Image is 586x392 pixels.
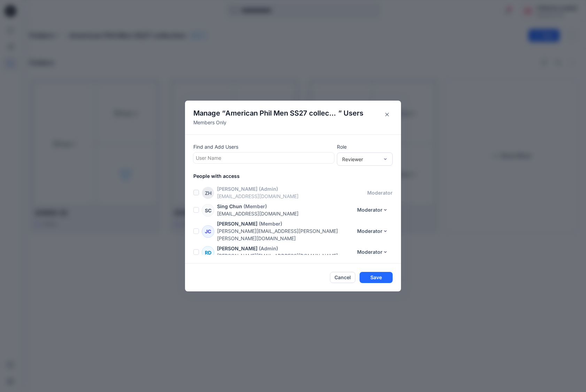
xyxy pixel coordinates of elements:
p: [PERSON_NAME] [217,245,257,252]
p: (Admin) [259,245,278,252]
button: Moderator [353,246,393,258]
p: Members Only [193,119,367,126]
p: Find and Add Users [193,143,334,150]
p: Role [337,143,393,150]
button: Save [360,272,393,283]
p: (Member) [259,220,282,227]
p: [PERSON_NAME] [217,185,257,193]
p: [PERSON_NAME][EMAIL_ADDRESS][PERSON_NAME][PERSON_NAME][DOMAIN_NAME] [217,227,353,242]
p: [EMAIL_ADDRESS][DOMAIN_NAME] [217,193,367,200]
p: [EMAIL_ADDRESS][DOMAIN_NAME] [217,210,353,217]
div: SC [202,204,214,217]
div: ZH [202,187,214,199]
p: (Member) [244,203,267,210]
p: Sing Chun [217,203,242,210]
button: Cancel [330,272,355,283]
p: (Admin) [259,185,278,193]
span: American Phil Men SS27 collection [225,109,338,117]
p: [PERSON_NAME][EMAIL_ADDRESS][DOMAIN_NAME] [217,252,353,259]
div: Reviewer [342,156,379,163]
p: moderator [367,189,393,196]
h4: Manage “ ” Users [193,109,367,117]
button: Close [381,109,393,120]
p: [PERSON_NAME] [217,220,257,227]
button: Moderator [353,226,393,237]
div: JC [202,225,214,238]
button: Moderator [353,204,393,215]
div: RD [202,246,214,259]
p: People with access [193,172,401,180]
